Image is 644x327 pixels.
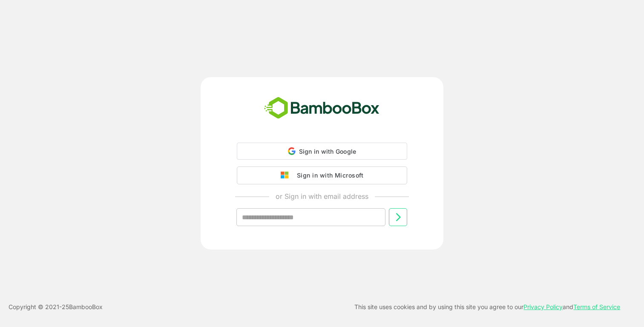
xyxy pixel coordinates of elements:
[9,302,103,312] p: Copyright © 2021- 25 BambooBox
[237,166,407,184] button: Sign in with Microsoft
[281,172,293,179] img: google
[299,148,356,155] span: Sign in with Google
[237,143,407,160] div: Sign in with Google
[354,302,620,312] p: This site uses cookies and by using this site you agree to our and
[523,303,563,310] a: Privacy Policy
[293,170,363,181] div: Sign in with Microsoft
[276,191,368,201] p: or Sign in with email address
[259,94,384,122] img: bamboobox
[573,303,620,310] a: Terms of Service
